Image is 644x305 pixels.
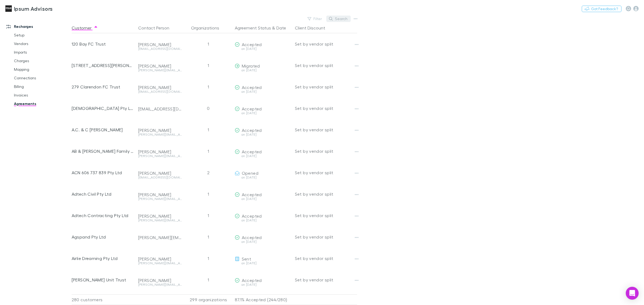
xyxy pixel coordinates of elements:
[9,48,76,57] a: Imports
[138,219,182,222] div: [PERSON_NAME][EMAIL_ADDRESS][PERSON_NAME][DOMAIN_NAME]
[72,294,136,305] div: 280 customers
[235,111,291,115] div: on [DATE]
[184,183,233,205] div: 1
[242,192,262,197] span: Accepted
[138,85,182,90] div: [PERSON_NAME]
[295,98,357,119] div: Set by vendor split
[138,149,182,154] div: [PERSON_NAME]
[235,262,291,265] div: on [DATE]
[235,23,291,33] div: &
[72,98,134,119] div: [DEMOGRAPHIC_DATA] Pty Ltd
[138,90,182,93] div: [EMAIL_ADDRESS][DOMAIN_NAME]
[184,294,233,305] div: 299 organizations
[184,269,233,291] div: 1
[242,235,262,240] span: Accepted
[72,23,98,33] button: Customer
[235,154,291,158] div: on [DATE]
[242,149,262,154] span: Accepted
[72,76,134,98] div: 279 Clarendon FC Trust
[1,22,76,31] a: Recharges
[295,119,357,140] div: Set by vendor split
[242,106,262,111] span: Accepted
[138,42,182,47] div: [PERSON_NAME]
[184,33,233,55] div: 1
[9,31,76,39] a: Setup
[138,23,176,33] button: Contact Person
[295,205,357,226] div: Set by vendor split
[184,98,233,119] div: 0
[235,219,291,222] div: on [DATE]
[138,106,182,111] div: [EMAIL_ADDRESS][DOMAIN_NAME]
[242,85,262,90] span: Accepted
[295,248,357,269] div: Set by vendor split
[72,248,134,269] div: Airlie Dreaming Pty Ltd
[72,55,134,76] div: [STREET_ADDRESS][PERSON_NAME] Developments Pty Ltd
[242,63,260,68] span: Migrated
[626,287,639,300] div: Open Intercom Messenger
[295,183,357,205] div: Set by vendor split
[184,226,233,248] div: 1
[242,128,262,133] span: Accepted
[184,248,233,269] div: 1
[235,240,291,243] div: on [DATE]
[138,283,182,286] div: [PERSON_NAME][EMAIL_ADDRESS][DOMAIN_NAME]
[138,133,182,136] div: [PERSON_NAME][EMAIL_ADDRESS][PERSON_NAME][DOMAIN_NAME]
[295,55,357,76] div: Set by vendor split
[235,176,291,179] div: on [DATE]
[138,197,182,200] div: [PERSON_NAME][EMAIL_ADDRESS][PERSON_NAME][DOMAIN_NAME]
[184,140,233,162] div: 1
[9,74,76,82] a: Connections
[184,119,233,140] div: 1
[138,262,182,265] div: [PERSON_NAME][EMAIL_ADDRESS][DOMAIN_NAME]
[138,278,182,283] div: [PERSON_NAME]
[9,82,76,91] a: Billing
[295,33,357,55] div: Set by vendor split
[138,154,182,158] div: [PERSON_NAME][EMAIL_ADDRESS][DOMAIN_NAME]
[138,47,182,50] div: [EMAIL_ADDRESS][DOMAIN_NAME]
[235,47,291,50] div: on [DATE]
[242,256,251,261] span: Sent
[242,170,258,176] span: Opened
[72,33,134,55] div: 120 Bay FC Trust
[138,256,182,262] div: [PERSON_NAME]
[326,16,351,22] button: Search
[276,23,286,33] button: Date
[5,5,12,12] img: Ipsum Advisors's Logo
[235,295,291,305] p: 87.1% Accepted (244/280)
[184,162,233,183] div: 2
[9,65,76,74] a: Mapping
[305,16,325,22] button: Filter
[191,23,226,33] button: Organizations
[242,42,262,47] span: Accepted
[9,91,76,99] a: Invoices
[2,2,56,15] a: Ipsum Advisors
[242,278,262,283] span: Accepted
[235,197,291,200] div: on [DATE]
[242,213,262,218] span: Accepted
[72,162,134,183] div: ACN 606 737 839 Pty Ltd
[235,69,291,72] div: on [DATE]
[138,69,182,72] div: [PERSON_NAME][EMAIL_ADDRESS][PERSON_NAME][DOMAIN_NAME]
[295,162,357,183] div: Set by vendor split
[138,63,182,69] div: [PERSON_NAME]
[295,23,332,33] button: Client Discount
[184,76,233,98] div: 1
[9,39,76,48] a: Vendors
[138,192,182,197] div: [PERSON_NAME]
[295,140,357,162] div: Set by vendor split
[72,269,134,291] div: [PERSON_NAME] Unit Trust
[235,90,291,93] div: on [DATE]
[184,205,233,226] div: 1
[582,6,621,12] button: Got Feedback?
[235,23,271,33] button: Agreement Status
[138,235,182,240] div: [PERSON_NAME][EMAIL_ADDRESS][DOMAIN_NAME]
[295,269,357,291] div: Set by vendor split
[138,213,182,219] div: [PERSON_NAME]
[72,205,134,226] div: Adtech Contracting Pty Ltd
[295,226,357,248] div: Set by vendor split
[138,170,182,176] div: [PERSON_NAME]
[295,76,357,98] div: Set by vendor split
[72,119,134,140] div: A.C. & C [PERSON_NAME]
[72,183,134,205] div: Adtech Civil Pty Ltd
[9,99,76,108] a: Agreements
